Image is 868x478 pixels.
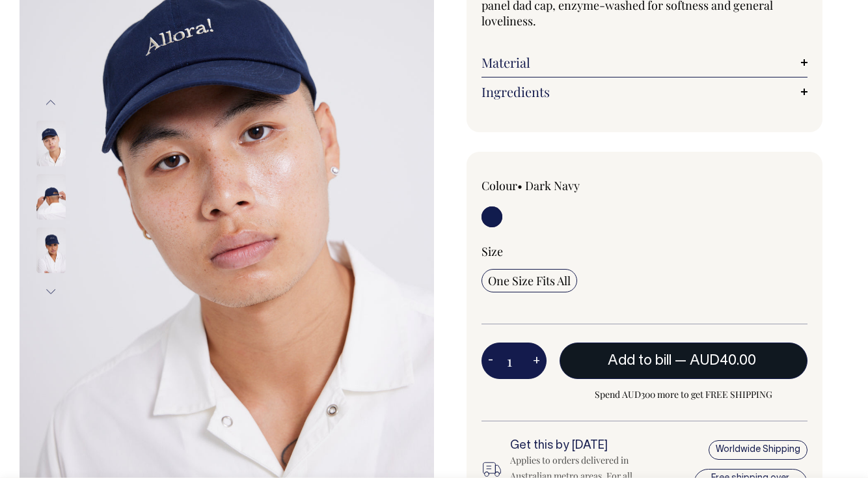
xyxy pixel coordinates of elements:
button: Previous [41,88,61,117]
a: Material [481,55,807,70]
a: Ingredients [481,84,807,100]
button: Add to bill —AUD40.00 [560,343,807,379]
button: + [526,348,547,374]
img: dark-navy [36,121,66,167]
div: Size [481,244,807,259]
span: Add to bill [608,354,671,367]
span: Spend AUD300 more to get FREE SHIPPING [560,387,807,402]
h6: Get this by [DATE] [510,440,659,453]
img: dark-navy [36,228,66,274]
button: Next [41,277,61,307]
span: — [675,354,759,367]
img: dark-navy [36,175,66,220]
span: AUD40.00 [690,354,756,367]
input: One Size Fits All [481,269,577,292]
div: Colour [481,178,612,193]
span: One Size Fits All [488,273,571,288]
button: - [481,348,500,374]
label: Dark Navy [525,178,580,193]
span: • [517,178,522,193]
